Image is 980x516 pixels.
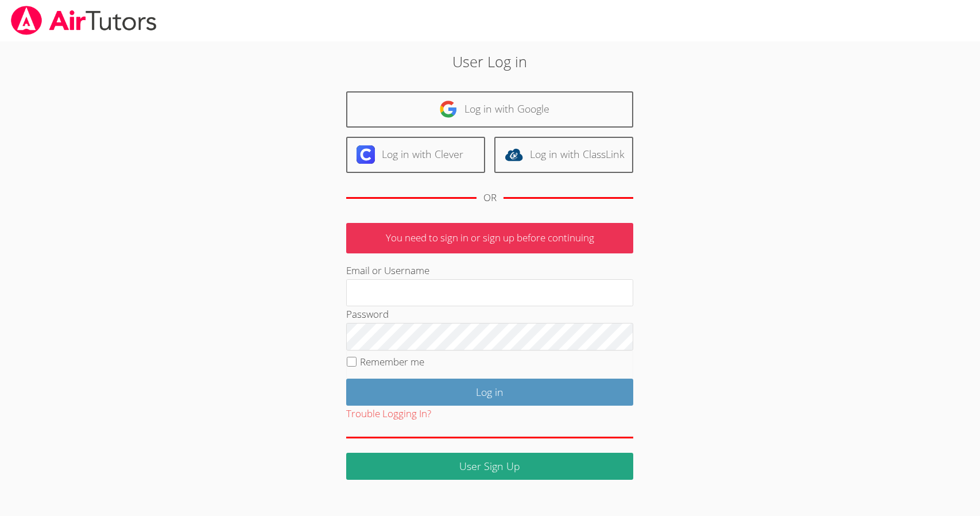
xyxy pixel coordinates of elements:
[346,453,633,480] a: User Sign Up
[357,145,375,164] img: clever-logo-6eab21bc6e7a338710f1a6ff85c0baf02591cd810cc4098c63d3a4b26e2feb20.svg
[439,100,458,118] img: google-logo-50288ca7cdecda66e5e0955fdab243c47b7ad437acaf1139b6f446037453330a.svg
[346,264,429,277] label: Email or Username
[346,406,431,422] button: Trouble Logging In?
[483,190,497,206] div: OR
[10,6,158,35] img: airtutors_banner-c4298cdbf04f3fff15de1276eac7730deb9818008684d7c2e4769d2f7ddbe033.png
[346,379,633,406] input: Log in
[346,223,633,253] p: You need to sign in or sign up before continuing
[346,137,485,173] a: Log in with Clever
[360,355,424,368] label: Remember me
[505,145,523,164] img: classlink-logo-d6bb404cc1216ec64c9a2012d9dc4662098be43eaf13dc465df04b49fa7ab582.svg
[494,137,633,173] a: Log in with ClassLink
[346,91,633,128] a: Log in with Google
[226,51,755,72] h2: User Log in
[346,307,389,321] label: Password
